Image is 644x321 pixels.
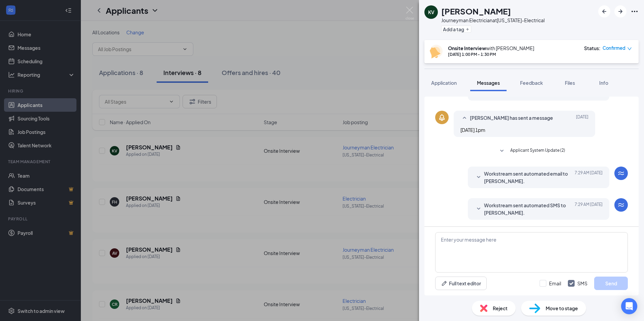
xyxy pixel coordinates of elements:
[627,46,632,51] span: down
[438,113,446,121] svg: Bell
[441,26,471,33] button: PlusAdd a tag
[594,277,628,290] button: Send
[441,17,545,24] div: Journeyman Electrician at [US_STATE]-Electrical
[484,170,572,185] span: Workstream sent automated email to [PERSON_NAME].
[599,80,608,86] span: Info
[616,7,624,15] svg: ArrowRight
[448,45,486,51] b: Onsite Interview
[460,114,469,122] svg: SmallChevronUp
[584,45,601,51] div: Status :
[598,5,610,17] button: ArrowLeftNew
[448,45,534,51] div: with [PERSON_NAME]
[475,173,483,181] svg: SmallChevronDown
[465,27,470,31] svg: Plus
[565,80,575,86] span: Files
[576,114,588,122] span: [DATE]
[428,9,434,15] div: KV
[498,147,506,155] svg: SmallChevronDown
[435,277,487,290] button: Full text editorPen
[603,45,625,51] span: Confirmed
[484,202,572,216] span: Workstream sent automated SMS to [PERSON_NAME].
[614,5,626,17] button: ArrowRight
[460,127,485,133] span: [DATE] 1pm
[477,80,500,86] span: Messages
[617,201,625,209] svg: WorkstreamLogo
[617,169,625,177] svg: WorkstreamLogo
[493,305,508,312] span: Reject
[475,205,483,213] svg: SmallChevronDown
[431,80,457,86] span: Application
[441,280,448,287] svg: Pen
[520,80,543,86] span: Feedback
[621,298,637,314] div: Open Intercom Messenger
[498,147,565,155] button: SmallChevronDownApplicant System Update (2)
[470,114,553,122] span: [PERSON_NAME] has sent a message
[546,305,578,312] span: Move to stage
[575,170,603,185] span: [DATE] 7:29 AM
[448,51,534,57] div: [DATE] 1:00 PM - 1:30 PM
[441,5,511,17] h1: [PERSON_NAME]
[631,7,639,15] svg: Ellipses
[575,202,603,216] span: [DATE] 7:29 AM
[600,7,608,15] svg: ArrowLeftNew
[510,147,565,155] span: Applicant System Update (2)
